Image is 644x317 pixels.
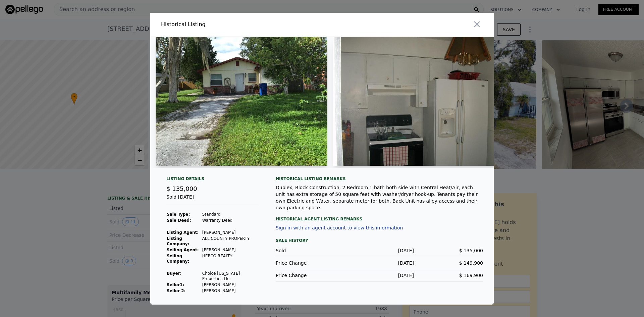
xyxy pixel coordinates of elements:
[333,37,526,166] img: Property Img
[202,211,260,217] td: Standard
[345,272,414,279] div: [DATE]
[202,235,260,247] td: ALL COUNTY PROPERTY
[167,248,199,252] strong: Selling Agent:
[276,211,483,222] div: Historical Agent Listing Remarks
[276,176,483,181] div: Historical Listing remarks
[161,20,319,29] div: Historical Listing
[276,260,345,266] div: Price Change
[276,236,483,245] div: Sale History
[202,253,260,264] td: HERCO REALTY
[459,260,483,266] span: $ 149,900
[167,288,185,293] strong: Seller 2:
[276,184,483,211] div: Duplex, Block Construction, 2 Bedroom 1 bath both side with Central Heat/Air, each unit has extra...
[156,37,327,166] img: Property Img
[166,185,197,192] span: $ 135,000
[167,218,191,223] strong: Sale Deed:
[202,270,260,282] td: Choice [US_STATE] Properties Llc
[167,282,184,287] strong: Seller 1 :
[166,176,260,184] div: Listing Details
[276,247,345,254] div: Sold
[202,282,260,288] td: [PERSON_NAME]
[459,273,483,278] span: $ 169,900
[276,272,345,279] div: Price Change
[167,254,189,264] strong: Selling Company:
[202,217,260,223] td: Warranty Deed
[276,225,403,230] button: Sign in with an agent account to view this information
[167,271,181,276] strong: Buyer :
[459,248,483,253] span: $ 135,000
[202,288,260,294] td: [PERSON_NAME]
[166,194,260,206] div: Sold [DATE]
[167,212,190,217] strong: Sale Type:
[345,247,414,254] div: [DATE]
[202,247,260,253] td: [PERSON_NAME]
[202,229,260,235] td: [PERSON_NAME]
[167,230,199,235] strong: Listing Agent:
[167,236,189,246] strong: Listing Company:
[345,260,414,266] div: [DATE]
